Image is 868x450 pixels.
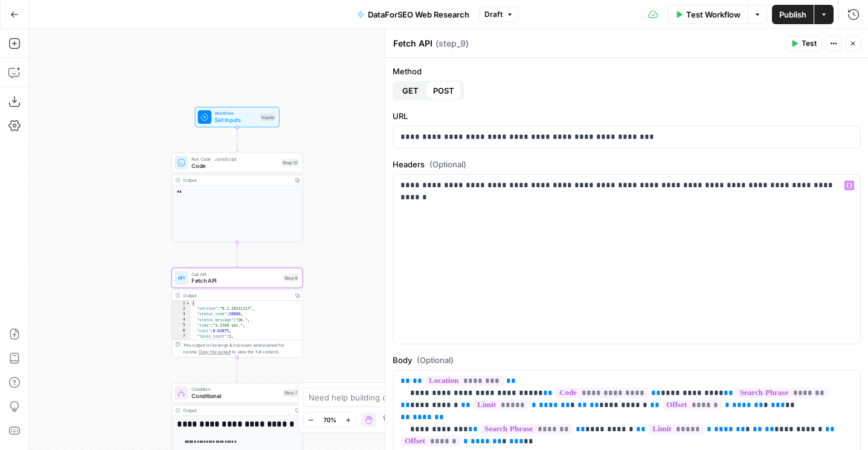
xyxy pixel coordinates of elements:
div: 3 [172,312,191,317]
div: Run Code · JavaScriptCodeStep 12Output** [172,153,303,243]
div: Output [183,407,290,414]
div: Step 12 [281,159,298,167]
button: Draft [479,7,519,22]
g: Edge from step_9 to step_7 [236,358,239,382]
label: Method [393,65,861,77]
span: Code [191,161,278,170]
span: (Optional) [429,158,466,170]
span: Workflow [214,110,256,117]
button: Publish [772,5,814,24]
div: This output is too large & has been abbreviated for review. to view the full content. [183,342,299,355]
button: DataForSEO Web Research [350,5,477,24]
div: 5 [172,323,191,328]
div: Step 7 [283,389,299,397]
textarea: Fetch API [393,37,432,50]
span: Toggle code folding, rows 1 through 75 [185,301,190,306]
g: Edge from start to step_12 [236,127,239,152]
button: GET [395,81,426,100]
div: 1 [172,301,191,306]
button: Test Workflow [667,5,748,24]
g: Edge from step_12 to step_9 [236,242,239,267]
span: (Optional) [417,354,454,366]
span: Test Workflow [686,8,741,21]
div: Output [183,292,290,298]
span: Set Inputs [214,116,256,124]
label: Headers [393,158,861,170]
div: Step 9 [283,274,299,282]
span: DataForSEO Web Research [368,8,469,21]
span: Call API [191,271,280,277]
label: URL [393,110,861,122]
span: ( step_9 ) [436,37,469,50]
div: 6 [172,328,191,333]
span: Publish [779,8,806,21]
div: 4 [172,317,191,323]
span: GET [402,85,419,97]
div: Call APIFetch APIStep 9Output{ "version":"0.1.20231117", "status_code":20000, "status_message":"O... [172,268,303,358]
span: Test [802,38,817,49]
span: Run Code · JavaScript [191,156,278,162]
span: Condition [191,386,280,393]
label: Body [393,354,861,366]
span: Draft [484,9,503,20]
span: Conditional [191,392,280,400]
span: 70% [323,415,336,425]
span: Copy the output [199,349,231,354]
div: WorkflowSet InputsInputs [172,107,303,127]
span: Fetch API [191,277,280,285]
button: Test [785,36,822,51]
div: Output [183,177,290,184]
div: 2 [172,306,191,312]
span: POST [433,85,454,97]
div: Inputs [260,114,275,121]
div: 7 [172,334,191,339]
